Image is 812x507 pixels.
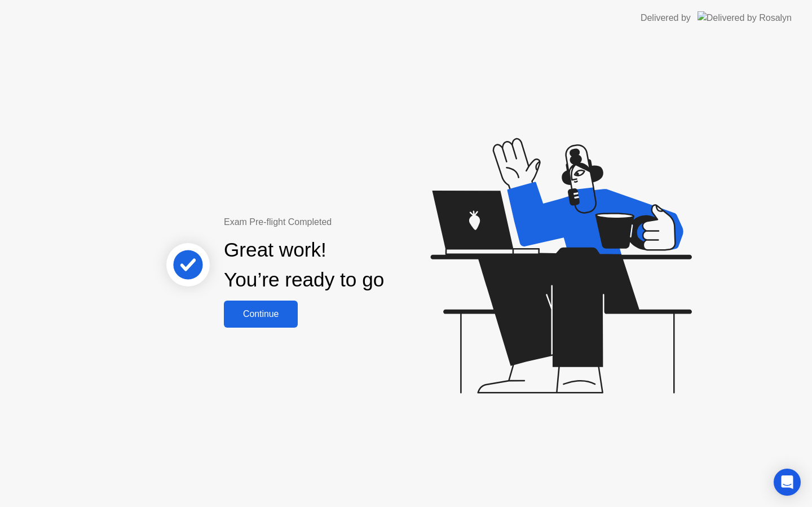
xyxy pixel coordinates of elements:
div: Great work! You’re ready to go [224,235,384,295]
div: Exam Pre-flight Completed [224,215,457,229]
div: Open Intercom Messenger [774,469,801,496]
button: Continue [224,301,298,328]
img: Delivered by Rosalyn [698,11,792,24]
div: Continue [227,309,294,319]
div: Delivered by [641,11,691,25]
